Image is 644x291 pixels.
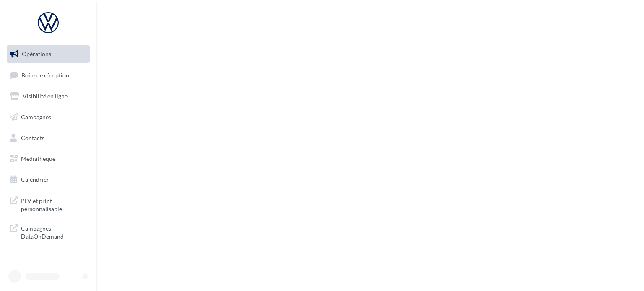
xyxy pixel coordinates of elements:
[21,223,86,241] span: Campagnes DataOnDemand
[21,155,55,162] span: Médiathèque
[21,195,86,213] span: PLV et print personnalisable
[21,134,44,141] span: Contacts
[21,113,51,121] span: Campagnes
[5,88,91,105] a: Visibilité en ligne
[5,219,91,244] a: Campagnes DataOnDemand
[21,176,49,183] span: Calendrier
[23,93,68,100] span: Visibilité en ligne
[22,50,51,57] span: Opérations
[5,45,91,63] a: Opérations
[5,66,91,84] a: Boîte de réception
[5,129,91,147] a: Contacts
[5,192,91,216] a: PLV et print personnalisable
[5,108,91,126] a: Campagnes
[21,71,69,78] span: Boîte de réception
[5,150,91,167] a: Médiathèque
[5,171,91,188] a: Calendrier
